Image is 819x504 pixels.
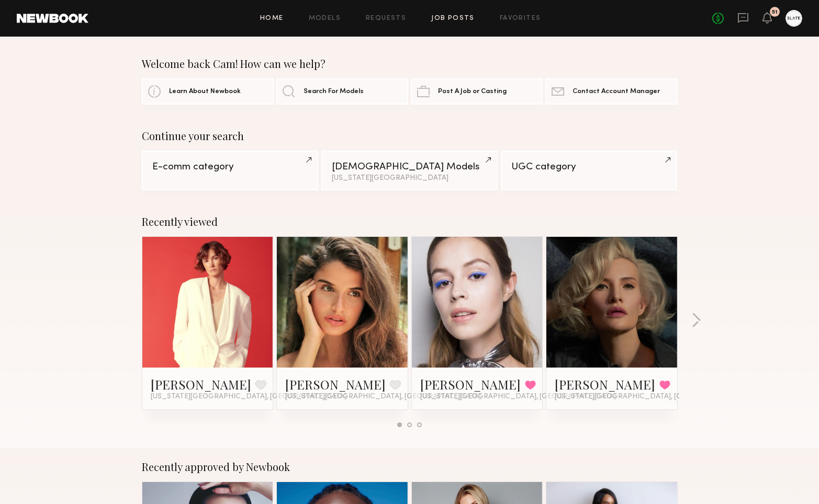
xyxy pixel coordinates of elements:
[555,393,750,401] span: [US_STATE][GEOGRAPHIC_DATA], [GEOGRAPHIC_DATA]
[142,151,318,190] a: E-comm category
[309,15,341,22] a: Models
[151,376,251,393] a: [PERSON_NAME]
[142,461,678,473] div: Recently approved by Newbook
[501,151,677,190] a: UGC category
[366,15,406,22] a: Requests
[545,78,677,105] a: Contact Account Manager
[500,15,541,22] a: Favorites
[438,88,507,95] span: Post A Job or Casting
[260,15,284,22] a: Home
[304,88,364,95] span: Search For Models
[169,88,241,95] span: Learn About Newbook
[152,162,308,172] div: E-comm category
[142,130,678,142] div: Continue your search
[420,376,521,393] a: [PERSON_NAME]
[431,15,475,22] a: Job Posts
[555,376,655,393] a: [PERSON_NAME]
[276,78,408,105] a: Search For Models
[142,215,678,228] div: Recently viewed
[511,162,667,172] div: UGC category
[332,162,487,172] div: [DEMOGRAPHIC_DATA] Models
[151,393,346,401] span: [US_STATE][GEOGRAPHIC_DATA], [GEOGRAPHIC_DATA]
[285,393,481,401] span: [US_STATE][GEOGRAPHIC_DATA], [GEOGRAPHIC_DATA]
[420,393,616,401] span: [US_STATE][GEOGRAPHIC_DATA], [GEOGRAPHIC_DATA]
[573,88,660,95] span: Contact Account Manager
[142,78,274,105] a: Learn About Newbook
[411,78,543,105] a: Post A Job or Casting
[142,58,678,70] div: Welcome back Cam! How can we help?
[321,151,498,190] a: [DEMOGRAPHIC_DATA] Models[US_STATE][GEOGRAPHIC_DATA]
[772,9,778,15] div: 51
[285,376,386,393] a: [PERSON_NAME]
[332,175,487,182] div: [US_STATE][GEOGRAPHIC_DATA]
